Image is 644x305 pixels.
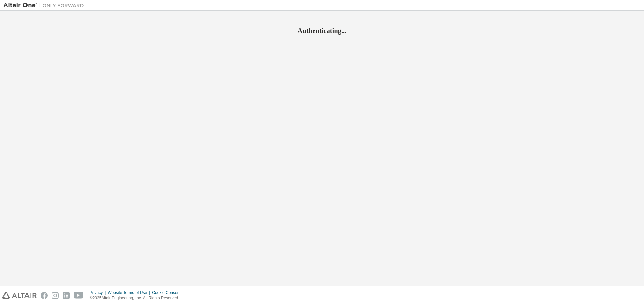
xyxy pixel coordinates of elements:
div: Cookie Consent [152,290,184,295]
img: Altair One [3,2,87,9]
img: altair_logo.svg [2,292,37,299]
img: youtube.svg [74,292,84,299]
img: instagram.svg [52,292,59,299]
img: linkedin.svg [63,292,70,299]
p: © 2025 Altair Engineering, Inc. All Rights Reserved. [90,295,185,301]
img: facebook.svg [41,292,48,299]
div: Website Terms of Use [108,290,152,295]
h2: Authenticating... [3,26,641,35]
div: Privacy [90,290,108,295]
